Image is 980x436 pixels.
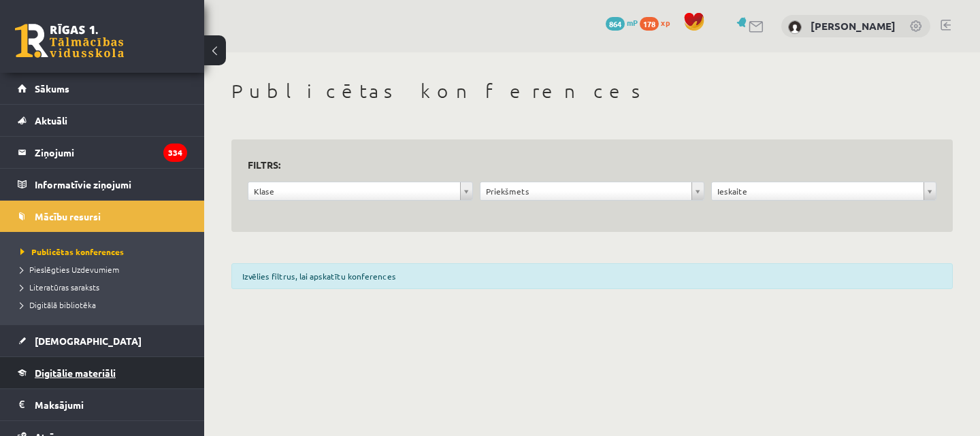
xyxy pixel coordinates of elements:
a: Maksājumi [18,389,187,420]
a: Mācību resursi [18,201,187,232]
a: [PERSON_NAME] [811,19,896,33]
i: 334 [163,144,187,162]
span: Priekšmets [486,182,687,200]
a: Ziņojumi334 [18,137,187,168]
div: Izvēlies filtrus, lai apskatītu konferences [231,263,953,289]
h3: Filtrs: [248,156,920,174]
h1: Publicētas konferences [231,80,953,103]
span: Sākums [35,82,69,95]
a: Priekšmets [480,182,704,200]
span: mP [627,17,638,28]
span: 864 [606,17,625,31]
span: Pieslēgties Uzdevumiem [20,264,119,275]
a: 178 xp [640,17,676,28]
a: Sākums [18,73,187,104]
span: Klase [254,182,455,200]
a: Literatūras saraksts [20,281,191,293]
span: 178 [640,17,659,31]
span: Publicētas konferences [20,246,124,257]
span: xp [661,17,670,28]
a: Pieslēgties Uzdevumiem [20,263,191,275]
a: Klase [248,182,472,200]
a: Publicētas konferences [20,246,191,258]
a: Rīgas 1. Tālmācības vidusskola [15,24,124,58]
span: [DEMOGRAPHIC_DATA] [35,335,142,347]
legend: Ziņojumi [35,137,187,168]
a: [DEMOGRAPHIC_DATA] [18,325,187,356]
a: Aktuāli [18,105,187,136]
span: Aktuāli [35,114,67,127]
span: Digitālā bibliotēka [20,299,96,310]
a: Informatīvie ziņojumi [18,169,187,200]
span: Ieskaite [717,182,918,200]
legend: Informatīvie ziņojumi [35,169,187,200]
span: Literatūras saraksts [20,282,99,292]
a: Ieskaite [712,182,936,200]
a: Digitālie materiāli [18,357,187,388]
span: Digitālie materiāli [35,367,116,379]
a: 864 mP [606,17,638,28]
a: Digitālā bibliotēka [20,299,191,311]
legend: Maksājumi [35,389,187,420]
img: Marta Vanovska [788,20,802,34]
span: Mācību resursi [35,210,101,222]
